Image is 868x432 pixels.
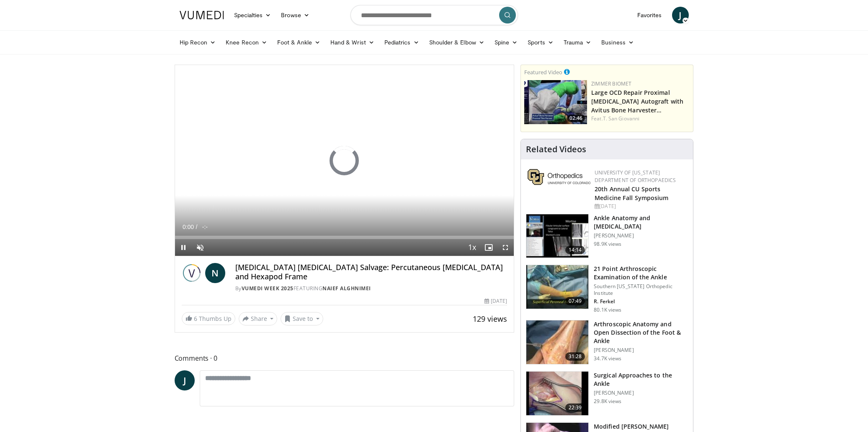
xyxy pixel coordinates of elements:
span: 31:28 [565,352,585,361]
input: Search topics, interventions [350,5,518,25]
video-js: Video Player [175,65,514,256]
a: Pediatrics [379,34,424,51]
img: widescreen_open_anatomy_100000664_3.jpg.150x105_q85_crop-smart_upscale.jpg [526,320,588,364]
button: Fullscreen [497,239,514,256]
small: Featured Video [524,68,562,76]
div: [DATE] [595,203,686,210]
div: By FEATURING [235,285,507,292]
span: Comments 0 [175,353,515,364]
p: R. Ferkel [594,298,688,305]
a: Hand & Wrist [325,34,379,51]
span: 0:00 [183,224,194,230]
p: 80.1K views [594,307,621,313]
img: a4fc9e3b-29e5-479a-a4d0-450a2184c01c.150x105_q85_crop-smart_upscale.jpg [524,80,587,124]
a: N [205,263,225,283]
span: 02:46 [567,115,585,122]
a: Spine [489,34,523,51]
span: 07:49 [565,297,585,305]
h3: Arthroscopic Anatomy and Open Dissection of the Foot & Ankle [594,320,688,345]
span: 22:39 [565,403,585,412]
a: T. San Giovanni [603,115,640,122]
span: -:- [202,224,208,230]
a: University of [US_STATE] Department of Orthopaedics [595,169,676,184]
a: Vumedi Week 2025 [242,285,294,292]
div: Progress Bar [175,236,514,239]
a: 02:46 [524,80,587,124]
p: [PERSON_NAME] [594,347,688,354]
a: Zimmer Biomet [591,80,631,87]
p: 29.8K views [594,398,621,405]
a: J [175,370,195,390]
img: 27463190-6349-4d0c-bdb3-f372be2c3ba7.150x105_q85_crop-smart_upscale.jpg [526,372,588,415]
button: Save to [281,312,323,325]
span: 129 views [473,314,507,324]
a: Business [596,34,639,51]
button: Unmute [192,239,209,256]
button: Enable picture-in-picture mode [480,239,497,256]
h4: Related Videos [526,144,586,154]
h4: [MEDICAL_DATA] [MEDICAL_DATA] Salvage: Percutaneous [MEDICAL_DATA] and Hexapod Frame [235,263,507,281]
img: Vumedi Week 2025 [182,263,202,283]
button: Playback Rate [464,239,480,256]
img: d079e22e-f623-40f6-8657-94e85635e1da.150x105_q85_crop-smart_upscale.jpg [526,214,588,258]
a: Naief Alghnimei [322,285,371,292]
a: 20th Annual CU Sports Medicine Fall Symposium [595,185,668,202]
div: Feat. [591,115,690,122]
a: Shoulder & Elbow [424,34,489,51]
p: [PERSON_NAME] [594,390,688,396]
p: Southern [US_STATE] Orthopedic Institute [594,283,688,297]
a: Knee Recon [221,34,272,51]
button: Share [239,312,278,325]
h3: Surgical Approaches to the Ankle [594,371,688,388]
a: J [672,7,689,23]
button: Pause [175,239,192,256]
a: Trauma [559,34,597,51]
a: 07:49 21 Point Arthroscopic Examination of the Ankle Southern [US_STATE] Orthopedic Institute R. ... [526,265,688,313]
img: VuMedi Logo [180,11,224,19]
img: d2937c76-94b7-4d20-9de4-1c4e4a17f51d.150x105_q85_crop-smart_upscale.jpg [526,265,588,309]
span: / [196,224,198,230]
a: 6 Thumbs Up [182,312,235,325]
img: 355603a8-37da-49b6-856f-e00d7e9307d3.png.150x105_q85_autocrop_double_scale_upscale_version-0.2.png [528,169,590,185]
a: Specialties [229,7,276,23]
p: 34.7K views [594,355,621,362]
p: 98.9K views [594,241,621,247]
a: Foot & Ankle [272,34,325,51]
div: [DATE] [484,297,507,305]
p: [PERSON_NAME] [594,232,688,239]
a: 31:28 Arthroscopic Anatomy and Open Dissection of the Foot & Ankle [PERSON_NAME] 34.7K views [526,320,688,364]
a: 14:14 Ankle Anatomy and [MEDICAL_DATA] [PERSON_NAME] 98.9K views [526,214,688,258]
span: 6 [194,315,197,323]
h3: Ankle Anatomy and [MEDICAL_DATA] [594,214,688,231]
a: Favorites [632,7,667,23]
a: Large OCD Repair Proximal [MEDICAL_DATA] Autograft with Avitus Bone Harvester… [591,88,683,114]
a: Hip Recon [175,34,221,51]
span: 14:14 [565,246,585,254]
h3: 21 Point Arthroscopic Examination of the Ankle [594,265,688,281]
a: 22:39 Surgical Approaches to the Ankle [PERSON_NAME] 29.8K views [526,371,688,416]
a: Sports [523,34,559,51]
a: Browse [276,7,314,23]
